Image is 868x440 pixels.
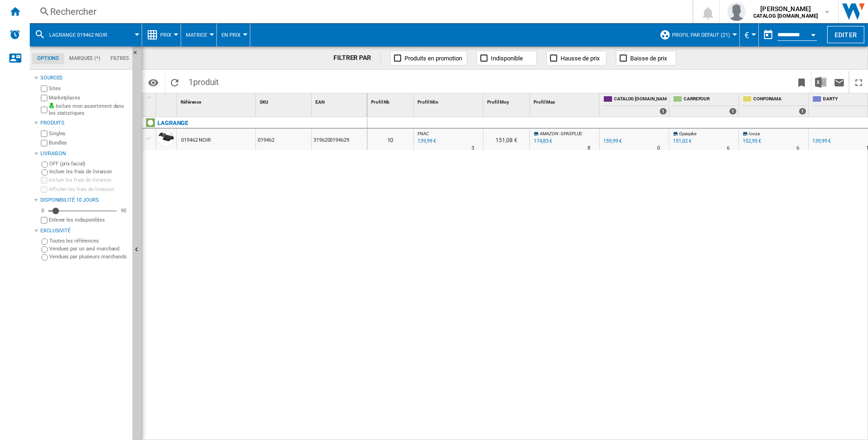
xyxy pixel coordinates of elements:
label: Inclure les frais de livraison [49,168,129,175]
div: 152,95 € [741,137,761,146]
button: Créer un favoris [792,71,811,93]
div: Délai de livraison : 6 jours [796,144,799,153]
span: € [744,30,749,40]
button: Hausse de prix [546,51,607,66]
div: Rechercher [50,5,668,18]
input: OFF (prix facial) [41,161,48,168]
img: excel-24x24.png [815,77,826,88]
input: Inclure les frais de livraison [41,177,47,184]
div: Matrice [186,23,212,46]
div: Sort None [158,93,176,108]
div: 019462 [256,129,311,150]
label: Afficher les frais de livraison [49,186,129,193]
div: Mise à jour : mercredi 3 septembre 2025 01:26 [416,137,436,146]
span: Prix [160,32,171,38]
span: En Prix [222,32,241,38]
div: Produits [40,119,129,127]
div: Délai de livraison : 8 jours [587,144,590,153]
span: [PERSON_NAME] [753,4,818,13]
input: Afficher les frais de livraison [41,186,47,193]
button: Options [144,74,163,91]
md-menu: Currency [740,23,759,46]
label: Marketplaces [49,94,129,101]
div: 1 offers sold by CARREFOUR [729,108,737,115]
input: Sites [41,85,47,92]
button: En Prix [222,23,245,46]
div: Mise à jour : mercredi 3 septembre 2025 01:17 [532,137,552,146]
label: Singles [49,130,129,137]
div: Profil Moy Sort None [485,93,529,108]
span: Matrice [186,32,207,38]
div: Profil Nb Sort None [369,93,413,108]
span: Profil par défaut (21) [672,32,730,38]
span: Référence [181,99,201,105]
div: Délai de livraison : 6 jours [727,144,730,153]
div: EAN Sort None [313,93,367,108]
div: 0 [39,207,46,214]
span: Icoza [749,131,760,136]
button: LAGRANGE 019462 NOIR [49,23,117,46]
button: Télécharger au format Excel [811,71,830,93]
div: Sort None [179,93,255,108]
div: 152,95 € [743,138,761,144]
span: LAGRANGE 019462 NOIR [49,32,107,38]
div: 159,99 € [602,137,622,146]
button: Baisse de prix [616,51,676,66]
span: 1 [184,71,223,91]
span: SKU [260,99,268,105]
div: LAGRANGE 019462 NOIR [34,23,137,46]
label: Enlever les indisponibles [49,217,129,223]
img: profile.jpg [727,2,746,21]
div: 1 offers sold by CONFORAMA [799,108,806,115]
div: 90 [118,207,129,214]
div: Exclusivité [40,227,129,235]
input: Singles [41,131,47,137]
input: Toutes les références [41,238,48,245]
input: Bundles [41,140,47,146]
label: Sites [49,85,129,92]
div: Référence Sort None [179,93,255,108]
div: Sort None [369,93,413,108]
input: Vendues par plusieurs marchands [41,254,48,261]
div: Cliquez pour filtrer sur cette marque [157,118,188,129]
div: 151,02 € [673,138,692,144]
span: Hausse de prix [561,55,600,62]
div: CATALOG [DOMAIN_NAME] 1 offers sold by CATALOG LAGRANGE.FR [601,93,669,117]
img: alerts-logo.svg [9,29,20,40]
div: Disponibilité 10 Jours [40,197,129,204]
button: Recharger [165,71,184,93]
button: Editer [827,26,864,43]
button: Indisponible [476,51,537,66]
div: CONFORAMA 1 offers sold by CONFORAMA [741,93,808,117]
div: 3196200194629 [312,129,367,150]
div: Livraison [40,150,129,158]
div: Sort None [485,93,529,108]
span: Indisponible [491,55,523,62]
span: : GPASPLUS [559,131,582,136]
span: produit [193,77,219,87]
div: SKU Sort None [258,93,311,108]
div: 139,99 € [811,137,831,146]
button: md-calendar [759,26,777,44]
div: Sort None [416,93,483,108]
div: CARREFOUR 1 offers sold by CARREFOUR [671,93,738,117]
div: Sources [40,74,129,82]
span: CONFORAMA [753,96,806,104]
div: Sort None [258,93,311,108]
div: Délai de livraison : 3 jours [471,144,474,153]
button: Open calendar [805,25,822,42]
button: € [744,23,754,46]
button: Prix [160,23,176,46]
label: Bundles [49,139,129,146]
button: Profil par défaut (21) [672,23,735,46]
span: AMAZON [540,131,558,136]
div: Délai de livraison : 0 jour [657,144,660,153]
div: Prix [147,23,176,46]
label: Vendues par plusieurs marchands [49,253,129,260]
label: Inclure mon assortiment dans les statistiques [49,103,129,117]
div: Sort None [532,93,599,108]
span: EAN [315,99,325,105]
span: CATALOG [DOMAIN_NAME] [614,96,667,104]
